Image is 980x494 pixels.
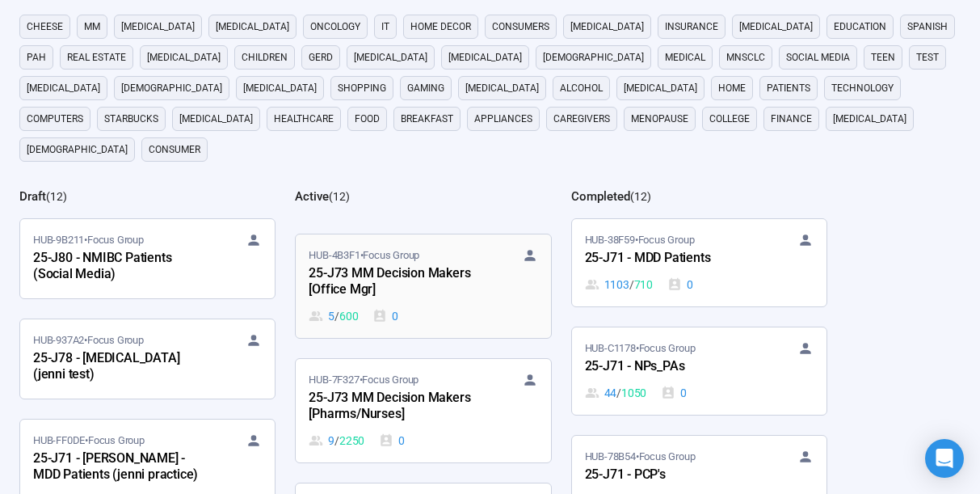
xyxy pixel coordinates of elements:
[295,189,329,204] h2: Active
[19,189,46,204] h2: Draft
[33,332,144,348] span: HUB-937A2 • Focus Group
[474,111,532,127] span: appliances
[492,19,549,35] span: consumers
[553,111,610,127] span: caregivers
[585,248,763,269] div: 25-J71 - MDD Patients
[329,190,350,203] span: ( 12 )
[410,19,471,35] span: home decor
[84,19,100,35] span: MM
[33,232,144,248] span: HUB-9B211 • Focus Group
[216,19,289,35] span: [MEDICAL_DATA]
[334,307,339,325] span: /
[179,111,253,127] span: [MEDICAL_DATA]
[296,234,550,338] a: HUB-4B3F1•Focus Group25-J73 MM Decision Makers [Office Mgr]5 / 6000
[310,19,360,35] span: oncology
[334,432,339,450] span: /
[372,307,398,325] div: 0
[20,319,275,399] a: HUB-937A2•Focus Group25-J78 - [MEDICAL_DATA] (jenni test)
[274,111,334,127] span: healthcare
[624,80,697,96] span: [MEDICAL_DATA]
[401,111,453,127] span: breakfast
[907,19,948,35] span: Spanish
[27,49,46,65] span: PAH
[309,307,358,325] div: 5
[33,348,211,386] div: 25-J78 - [MEDICAL_DATA] (jenni test)
[833,111,906,127] span: [MEDICAL_DATA]
[585,357,763,378] div: 25-J71 - NPs_PAs
[243,80,317,96] span: [MEDICAL_DATA]
[585,276,653,293] div: 1103
[871,49,895,65] span: Teen
[585,340,696,357] span: HUB-C1178 • Focus Group
[309,247,419,264] span: HUB-4B3F1 • Focus Group
[665,19,718,35] span: Insurance
[448,49,522,65] span: [MEDICAL_DATA]
[667,276,693,293] div: 0
[718,80,746,96] span: home
[309,264,486,301] div: 25-J73 MM Decision Makers [Office Mgr]
[585,449,696,465] span: HUB-78B54 • Focus Group
[834,19,886,35] span: education
[147,49,221,65] span: [MEDICAL_DATA]
[27,141,128,158] span: [DEMOGRAPHIC_DATA]
[338,80,386,96] span: shopping
[104,111,158,127] span: starbucks
[296,359,550,462] a: HUB-7F327•Focus Group25-J73 MM Decision Makers [Pharms/Nurses]9 / 22500
[379,432,405,450] div: 0
[33,248,211,285] div: 25-J80 - NMIBC Patients (Social Media)
[121,80,222,96] span: [DEMOGRAPHIC_DATA]
[46,190,67,203] span: ( 12 )
[831,80,894,96] span: technology
[629,276,634,293] span: /
[616,384,621,402] span: /
[121,19,195,35] span: [MEDICAL_DATA]
[27,111,83,127] span: computers
[560,80,603,96] span: alcohol
[621,384,646,402] span: 1050
[709,111,750,127] span: college
[33,433,145,449] span: HUB-FF0DE • Focus Group
[634,276,653,293] span: 710
[543,49,644,65] span: [DEMOGRAPHIC_DATA]
[309,432,364,450] div: 9
[571,189,630,204] h2: Completed
[149,141,200,158] span: consumer
[381,19,389,35] span: it
[27,80,100,96] span: [MEDICAL_DATA]
[339,307,358,325] span: 600
[33,449,211,486] div: 25-J71 - [PERSON_NAME] - MDD Patients (jenni practice)
[465,80,539,96] span: [MEDICAL_DATA]
[585,384,647,402] div: 44
[631,111,688,127] span: menopause
[630,190,651,203] span: ( 12 )
[355,111,380,127] span: Food
[572,327,826,415] a: HUB-C1178•Focus Group25-J71 - NPs_PAs44 / 10500
[786,49,850,65] span: social media
[309,388,486,425] div: 25-J73 MM Decision Makers [Pharms/Nurses]
[771,111,812,127] span: finance
[925,439,964,478] div: Open Intercom Messenger
[242,49,288,65] span: children
[665,49,705,65] span: medical
[339,432,364,450] span: 2250
[67,49,126,65] span: real estate
[309,372,418,388] span: HUB-7F327 • Focus Group
[916,49,939,65] span: Test
[585,465,763,486] div: 25-J71 - PCP's
[20,219,275,298] a: HUB-9B211•Focus Group25-J80 - NMIBC Patients (Social Media)
[407,80,444,96] span: gaming
[739,19,813,35] span: [MEDICAL_DATA]
[767,80,810,96] span: Patients
[572,219,826,306] a: HUB-38F59•Focus Group25-J71 - MDD Patients1103 / 7100
[585,232,695,248] span: HUB-38F59 • Focus Group
[661,384,687,402] div: 0
[354,49,427,65] span: [MEDICAL_DATA]
[309,49,333,65] span: GERD
[570,19,644,35] span: [MEDICAL_DATA]
[726,49,765,65] span: mnsclc
[27,19,63,35] span: cheese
